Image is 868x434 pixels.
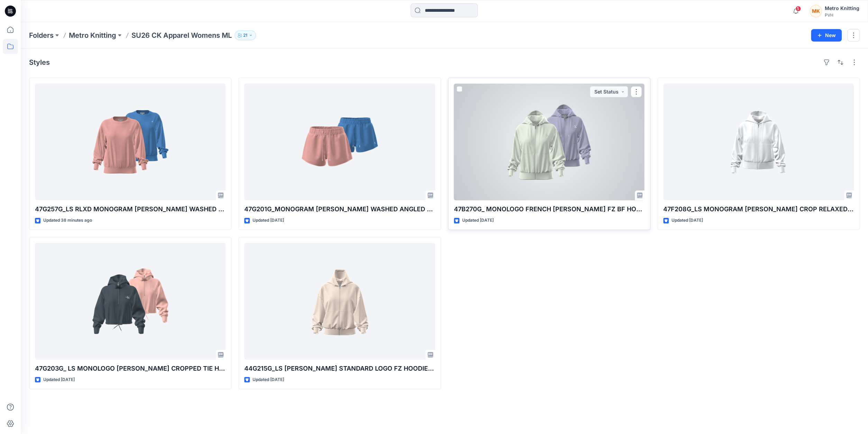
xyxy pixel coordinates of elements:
[462,217,494,224] p: Updated [DATE]
[43,376,75,383] p: Updated [DATE]
[663,83,854,200] a: 47F208G_LS MONOGRAM TERRY CROP RELAXED FZ HOOD_V01
[253,376,284,383] p: Updated [DATE]
[244,83,435,200] a: 47G201G_MONOGRAM TERRY WASHED ANGLED SHORT_V01
[43,217,92,224] p: Updated 38 minutes ago
[811,29,842,42] button: New
[29,30,54,40] a: Folders
[454,83,645,200] a: 47B270G_ MONOLOGO FRENCH TERRY FZ BF HOODIE_V01
[671,217,703,224] p: Updated [DATE]
[69,30,116,40] a: Metro Knitting
[35,364,226,373] p: 47G203G_ LS MONOLOGO [PERSON_NAME] CROPPED TIE HZ HOOD_V01
[29,58,50,67] h4: Styles
[35,204,226,214] p: 47G257G_LS RLXD MONOGRAM [PERSON_NAME] WASHED CREW_V01
[810,5,822,17] div: MK
[244,243,435,360] a: 44G215G_LS TERRY STANDARD LOGO FZ HOODIE_V01
[663,204,854,214] p: 47F208G_LS MONOGRAM [PERSON_NAME] CROP RELAXED FZ HOOD_V01
[131,30,232,40] p: SU26 CK Apparel Womens ML
[35,83,226,200] a: 47G257G_LS RLXD MONOGRAM TERRY WASHED CREW_V01
[244,204,435,214] p: 47G201G_MONOGRAM [PERSON_NAME] WASHED ANGLED SHORT_V01
[235,30,256,40] button: 21
[825,4,859,12] div: Metro Knitting
[243,32,247,39] p: 21
[244,364,435,373] p: 44G215G_LS [PERSON_NAME] STANDARD LOGO FZ HOODIE_V01
[795,6,801,11] span: 5
[253,217,284,224] p: Updated [DATE]
[35,243,226,360] a: 47G203G_ LS MONOLOGO TERRY CROPPED TIE HZ HOOD_V01
[454,204,645,214] p: 47B270G_ MONOLOGO FRENCH [PERSON_NAME] FZ BF HOODIE_V01
[825,12,859,18] div: PVH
